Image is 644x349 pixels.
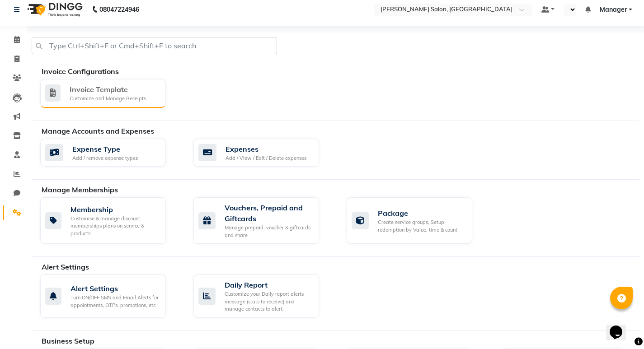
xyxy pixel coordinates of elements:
div: Customize your Daily report alerts message (stats to receive) and manage contacts to alert. [225,290,312,313]
a: Vouchers, Prepaid and GiftcardsManage prepaid, voucher & giftcards and share [193,197,333,244]
div: Customise & manage discount memberships plans on service & products [71,215,159,237]
a: MembershipCustomise & manage discount memberships plans on service & products [40,197,180,244]
span: Manager [600,5,627,14]
a: Expense TypeAdd / remove expense types [40,139,180,167]
div: Customize and Manage Receipts [70,95,146,102]
a: Daily ReportCustomize your Daily report alerts message (stats to receive) and manage contacts to ... [193,275,333,318]
a: Invoice TemplateCustomize and Manage Receipts [40,79,180,108]
input: Type Ctrl+Shift+F or Cmd+Shift+F to search [32,37,277,54]
a: Alert SettingsTurn ON/OFF SMS and Email Alerts for appointments, OTPs, promotions, etc. [40,275,180,318]
div: Vouchers, Prepaid and Giftcards [225,202,312,224]
div: Invoice Template [70,84,146,95]
div: Membership [71,204,159,215]
div: Package [378,208,465,219]
div: Expense Type [72,144,138,154]
div: Manage prepaid, voucher & giftcards and share [225,224,312,239]
iframe: chat widget [606,313,635,340]
a: ExpensesAdd / View / Edit / Delete expenses [193,139,333,167]
a: PackageCreate service groups, Setup redemption by Value, time & count [347,197,486,244]
div: Expenses [226,144,306,154]
div: Alert Settings [71,283,159,294]
div: Add / View / Edit / Delete expenses [226,154,306,162]
div: Daily Report [225,279,312,290]
div: Turn ON/OFF SMS and Email Alerts for appointments, OTPs, promotions, etc. [71,294,159,309]
div: Create service groups, Setup redemption by Value, time & count [378,219,465,233]
div: Add / remove expense types [72,154,138,162]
